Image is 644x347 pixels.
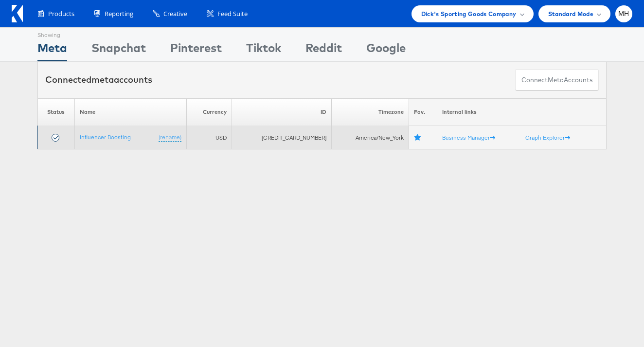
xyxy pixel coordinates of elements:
[37,28,67,39] div: Showing
[232,98,331,126] th: ID
[80,133,131,141] a: Influencer Boosting
[45,73,152,86] div: Connected accounts
[159,133,181,142] a: (rename)
[37,39,67,61] div: Meta
[515,69,599,91] button: ConnectmetaAccounts
[548,9,593,19] span: Standard Mode
[366,39,406,61] div: Google
[246,39,281,61] div: Tiktok
[170,39,222,61] div: Pinterest
[525,134,570,141] a: Graph Explorer
[91,74,114,85] span: meta
[232,126,331,149] td: [CREDIT_CARD_NUMBER]
[305,39,342,61] div: Reddit
[74,98,186,126] th: Name
[421,9,517,19] span: Dick's Sporting Goods Company
[331,98,409,126] th: Timezone
[217,9,248,18] span: Feed Suite
[548,75,564,85] span: meta
[442,134,495,141] a: Business Manager
[105,9,133,18] span: Reporting
[163,9,187,18] span: Creative
[331,126,409,149] td: America/New_York
[48,9,74,18] span: Products
[38,98,75,126] th: Status
[186,126,232,149] td: USD
[186,98,232,126] th: Currency
[618,11,629,17] span: MH
[91,39,146,61] div: Snapchat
